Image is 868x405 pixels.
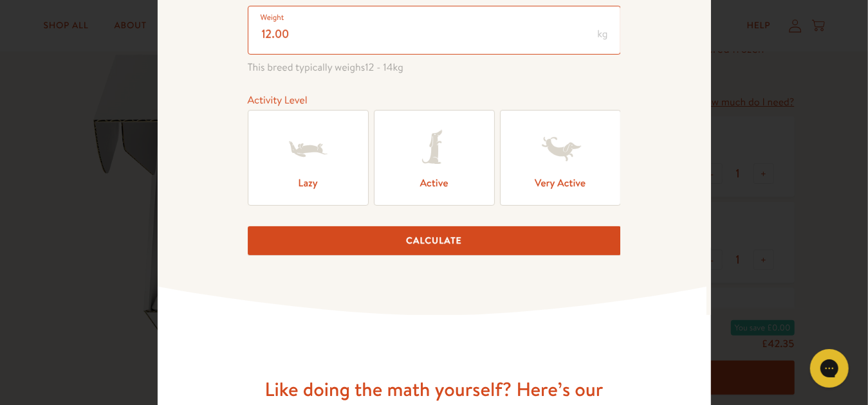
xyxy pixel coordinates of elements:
input: Enter weight [248,6,621,55]
label: Weight [261,11,284,24]
label: Lazy [248,110,369,206]
span: This breed typically weighs kg [248,59,621,76]
div: Activity Level [248,92,621,109]
label: Active [374,110,495,206]
span: 12 - 14 [365,60,392,75]
span: kg [597,29,607,39]
button: Calculate [248,226,621,255]
iframe: Gorgias live chat messenger [804,345,855,392]
label: Very Active [500,110,621,206]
